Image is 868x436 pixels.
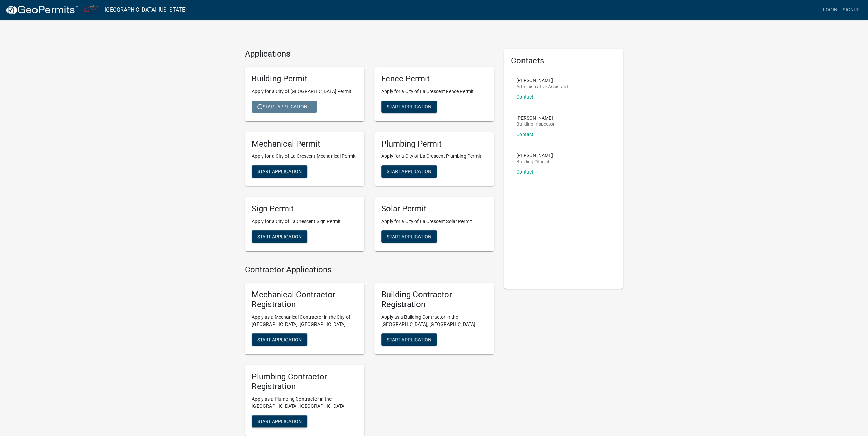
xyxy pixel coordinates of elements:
[387,234,431,239] span: Start Application
[516,132,533,137] a: Contact
[516,116,555,120] p: [PERSON_NAME]
[252,415,307,427] button: Start Application
[252,153,357,160] p: Apply for a City of La Crescent Mechanical Permit
[257,419,302,424] span: Start Application
[387,169,431,174] span: Start Application
[381,230,437,243] button: Start Application
[252,290,357,310] h5: Mechanical Contractor Registration
[381,165,437,178] button: Start Application
[820,3,840,16] a: Login
[252,395,357,410] p: Apply as a Plumbing Contractor in the [GEOGRAPHIC_DATA], [GEOGRAPHIC_DATA]
[252,101,317,113] button: Start Application...
[381,101,437,113] button: Start Application
[511,56,617,66] h5: Contacts
[516,153,553,158] p: [PERSON_NAME]
[381,139,487,149] h5: Plumbing Permit
[252,88,357,95] p: Apply for a City of [GEOGRAPHIC_DATA] Permit
[516,78,568,83] p: [PERSON_NAME]
[252,372,357,392] h5: Plumbing Contractor Registration
[381,153,487,160] p: Apply for a City of La Crescent Plumbing Permit
[516,122,555,126] p: Building Inspector
[381,218,487,225] p: Apply for a City of La Crescent Solar Permit
[387,336,431,342] span: Start Application
[516,169,533,175] a: Contact
[252,230,307,243] button: Start Application
[257,169,302,174] span: Start Application
[381,88,487,95] p: Apply for a City of La Crescent Fence Permit
[840,3,863,16] a: Signup
[516,84,568,89] p: Administrative Assistant
[84,5,99,14] img: City of La Crescent, Minnesota
[252,74,357,84] h5: Building Permit
[252,139,357,149] h5: Mechanical Permit
[105,4,187,16] a: [GEOGRAPHIC_DATA], [US_STATE]
[516,159,553,164] p: Building Official
[257,336,302,342] span: Start Application
[252,333,307,346] button: Start Application
[381,314,487,328] p: Apply as a Building Contractor in the [GEOGRAPHIC_DATA], [GEOGRAPHIC_DATA]
[257,104,311,109] span: Start Application...
[516,94,533,100] a: Contact
[381,333,437,346] button: Start Application
[245,49,494,257] wm-workflow-list-section: Applications
[252,218,357,225] p: Apply for a City of La Crescent Sign Permit
[252,165,307,178] button: Start Application
[387,104,431,109] span: Start Application
[252,204,357,214] h5: Sign Permit
[257,234,302,239] span: Start Application
[245,265,494,275] h4: Contractor Applications
[245,49,494,59] h4: Applications
[381,290,487,310] h5: Building Contractor Registration
[252,314,357,328] p: Apply as a Mechanical Contractor in the City of [GEOGRAPHIC_DATA], [GEOGRAPHIC_DATA]
[381,74,487,84] h5: Fence Permit
[381,204,487,214] h5: Solar Permit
